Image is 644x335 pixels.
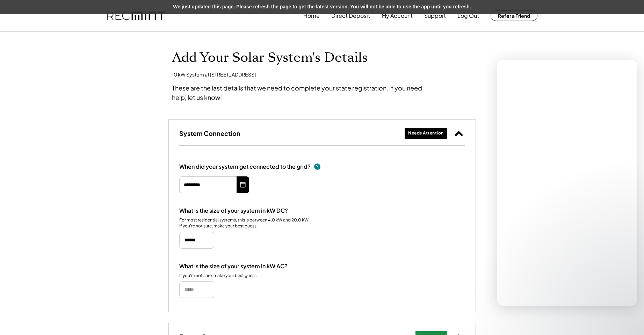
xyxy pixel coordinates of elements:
[179,207,288,214] div: What is the size of your system in kW DC?
[620,311,637,328] iframe: Intercom live chat
[179,273,258,279] div: If you're not sure, make your best guess.
[172,83,434,102] div: These are the last details that we need to complete your state registration. If you need help, le...
[408,130,444,136] div: Needs Attention
[172,71,256,78] div: 10 kW System at [STREET_ADDRESS]
[179,263,288,270] div: What is the size of your system in kW AC?
[107,12,165,20] img: recmint-logotype%403x.png
[179,217,310,229] div: For most residential systems, this is between 4.0 kW and 20.0 kW. If you're not sure, make your b...
[172,50,472,66] h1: Add Your Solar System's Details
[303,9,320,23] button: Home
[179,163,311,170] div: When did your system get connected to the grid?
[179,129,240,137] h3: System Connection
[457,9,479,23] button: Log Out
[491,10,537,21] button: Refer a Friend
[382,9,413,23] button: My Account
[331,9,370,23] button: Direct Deposit
[497,60,637,306] iframe: To enrich screen reader interactions, please activate Accessibility in Grammarly extension settings
[424,9,446,23] button: Support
